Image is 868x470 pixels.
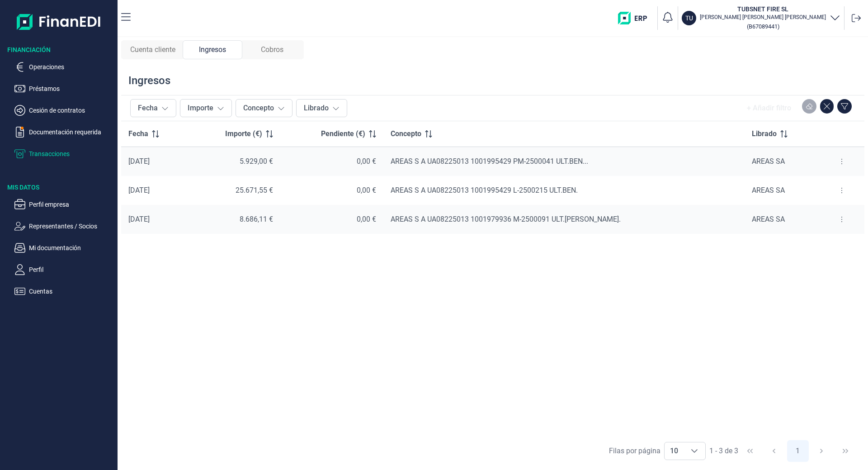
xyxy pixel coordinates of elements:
[29,127,114,138] p: Documentación requerida
[391,128,421,139] span: Concepto
[321,128,365,139] span: Pendiente (€)
[123,40,183,59] div: Cuenta cliente
[288,157,376,166] div: 0,00 €
[14,127,114,138] button: Documentación requerida
[180,99,232,117] button: Importe
[29,286,114,297] p: Cuentas
[261,44,283,55] span: Cobros
[14,199,114,210] button: Perfil empresa
[752,215,785,223] span: AREAS SA
[391,215,621,223] span: AREAS S A UA08225013 1001979936 M-2500091 ULT.[PERSON_NAME].
[195,215,273,224] div: 8.686,11 €
[14,148,114,159] button: Transacciones
[752,186,785,195] span: AREAS SA
[195,186,273,195] div: 25.671,55 €
[14,105,114,116] button: Cesión de contratos
[128,215,181,224] div: [DATE]
[17,7,101,36] img: Logo de aplicación
[682,5,840,32] button: TUTUBSNET FIRE SL[PERSON_NAME] [PERSON_NAME] [PERSON_NAME](B67089441)
[195,157,273,166] div: 5.929,00 €
[199,44,226,55] span: Ingresos
[684,442,705,460] div: Choose
[29,221,114,232] p: Representantes / Socios
[391,157,588,166] span: AREAS S A UA08225013 1001995429 PM-2500041 ULT.BEN...
[700,5,826,14] h3: TUBSNET FIRE SL
[288,186,376,195] div: 0,00 €
[29,148,114,159] p: Transacciones
[787,440,809,462] button: Page 1
[242,40,302,59] div: Cobros
[391,186,578,195] span: AREAS S A UA08225013 1001995429 L-2500215 ULT.BEN.
[225,128,262,139] span: Importe (€)
[14,221,114,232] button: Representantes / Socios
[14,62,114,72] button: Operaciones
[29,83,114,94] p: Préstamos
[14,242,114,253] button: Mi documentación
[128,73,170,88] div: Ingresos
[29,105,114,116] p: Cesión de contratos
[14,83,114,94] button: Préstamos
[665,442,684,460] span: 10
[296,99,347,117] button: Librado
[29,199,114,210] p: Perfil empresa
[609,446,660,456] div: Filas por página
[752,157,785,166] span: AREAS SA
[128,128,148,139] span: Fecha
[288,215,376,224] div: 0,00 €
[763,440,785,462] button: Previous Page
[29,242,114,253] p: Mi documentación
[739,440,761,462] button: First Page
[29,62,114,72] p: Operaciones
[183,40,242,59] div: Ingresos
[128,157,181,166] div: [DATE]
[29,264,114,275] p: Perfil
[709,447,738,455] span: 1 - 3 de 3
[130,44,175,55] span: Cuenta cliente
[700,14,826,21] p: [PERSON_NAME] [PERSON_NAME] [PERSON_NAME]
[811,440,832,462] button: Next Page
[752,128,777,139] span: Librado
[747,23,779,30] small: Copiar cif
[618,12,654,24] img: erp
[14,264,114,275] button: Perfil
[14,286,114,297] button: Cuentas
[130,99,176,117] button: Fecha
[236,99,292,117] button: Concepto
[128,186,181,195] div: [DATE]
[685,14,693,23] p: TU
[835,440,856,462] button: Last Page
